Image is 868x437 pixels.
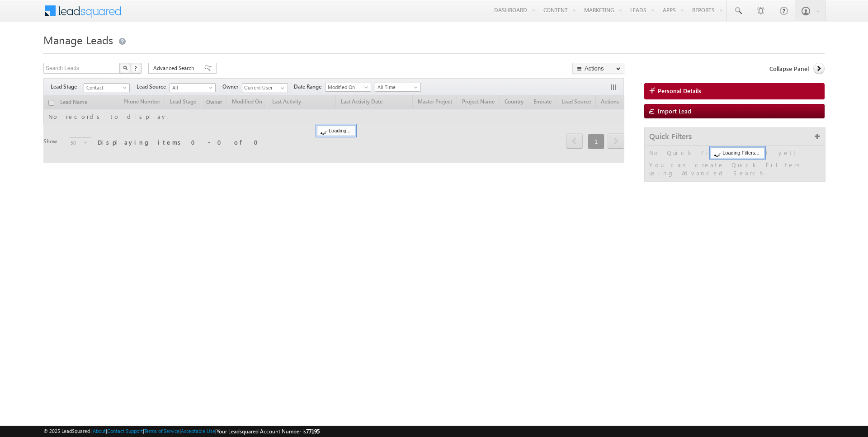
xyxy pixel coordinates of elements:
span: Owner [222,83,242,91]
input: Type to Search [242,83,288,92]
span: Your Leadsquared Account Number is [217,428,320,435]
span: Manage Leads [43,33,113,47]
span: Advanced Search [153,64,197,72]
span: Collapse Panel [769,65,809,73]
a: All Time [375,83,421,92]
a: Modified On [325,83,371,92]
div: Loading Filters... [711,147,764,158]
button: Actions [572,63,624,74]
span: All [170,84,213,92]
a: All [170,83,216,92]
a: About [93,428,106,434]
div: Loading... [317,125,355,136]
span: Import Lead [658,107,691,115]
span: © 2025 LeadSquared | | | | | [43,427,320,436]
a: Acceptable Use [181,428,215,434]
a: Show All Items [276,84,287,93]
a: Personal Details [644,83,825,99]
a: Contact [84,83,130,92]
span: Lead Source [137,83,170,91]
a: Contact Support [107,428,143,434]
span: 77195 [306,428,320,435]
span: Contact [84,84,127,92]
span: Modified On [325,83,368,91]
span: All Time [375,83,418,91]
span: ? [134,64,138,72]
button: ? [131,63,142,74]
img: Search [123,66,127,70]
span: Lead Stage [51,83,84,91]
span: Personal Details [658,87,701,95]
a: Terms of Service [144,428,179,434]
span: Date Range [294,83,325,91]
